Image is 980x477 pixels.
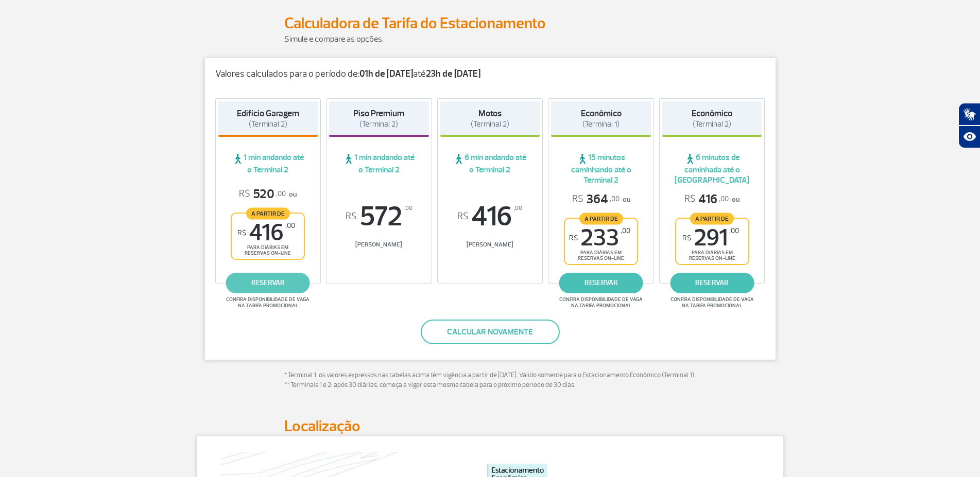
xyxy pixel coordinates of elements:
span: (Terminal 2) [693,119,731,129]
span: (Terminal 1) [582,119,620,129]
span: 520 [239,186,286,202]
sup: ,00 [404,203,412,214]
p: ou [239,186,297,202]
span: A partir de [690,213,734,224]
button: Calcular novamente [421,320,560,344]
span: (Terminal 2) [471,119,509,129]
a: reservar [226,273,310,293]
strong: 01h de [DATE] [359,68,413,80]
p: ou [684,191,740,207]
span: 233 [569,226,630,250]
strong: Econômico [581,108,622,119]
sup: R$ [682,234,691,242]
span: para diárias em reservas on-line [240,244,295,256]
span: para diárias em reservas on-line [574,250,628,261]
span: 15 minutos caminhando até o Terminal 2 [551,152,651,185]
p: ou [572,191,630,207]
p: * Terminal 1: os valores expressos nas tabelas acima têm vigência a partir de [DATE]. Válido some... [284,370,696,391]
sup: R$ [569,234,578,242]
button: Abrir tradutor de língua de sinais. [958,103,980,126]
p: Simule e compare as opções. [284,33,696,45]
h2: Localização [284,417,696,436]
strong: Piso Premium [353,108,404,119]
p: Valores calculados para o período de: até [215,68,765,80]
span: 572 [329,203,429,231]
span: 1 min andando até o Terminal 2 [329,152,429,175]
sup: ,00 [514,203,522,214]
sup: R$ [346,211,357,222]
span: Confira disponibilidade de vaga na tarifa promocional [669,296,755,309]
span: 6 minutos de caminhada até o [GEOGRAPHIC_DATA] [662,152,762,185]
span: (Terminal 2) [359,119,398,129]
a: reservar [559,273,643,293]
span: (Terminal 2) [249,119,287,129]
span: 291 [682,226,739,250]
span: Confira disponibilidade de vaga na tarifa promocional [225,296,311,309]
button: Abrir recursos assistivos. [958,126,980,148]
strong: Motos [478,108,502,119]
sup: ,00 [285,221,295,230]
sup: R$ [457,211,469,222]
strong: Econômico [692,108,732,119]
sup: ,00 [729,226,739,235]
span: [PERSON_NAME] [440,241,540,249]
span: para diárias em reservas on-line [685,250,740,261]
span: A partir de [579,213,623,224]
a: reservar [670,273,754,293]
span: [PERSON_NAME] [329,241,429,249]
strong: Edifício Garagem [237,108,299,119]
span: 6 min andando até o Terminal 2 [440,152,540,175]
span: 364 [572,191,620,207]
sup: ,00 [621,226,630,235]
span: 1 min andando até o Terminal 2 [218,152,318,175]
span: 416 [237,221,295,244]
sup: R$ [237,228,246,237]
span: Confira disponibilidade de vaga na tarifa promocional [558,296,644,309]
div: Plugin de acessibilidade da Hand Talk. [958,103,980,148]
span: 416 [684,191,729,207]
span: A partir de [246,207,290,219]
h2: Calculadora de Tarifa do Estacionamento [284,14,696,33]
span: 416 [440,203,540,231]
strong: 23h de [DATE] [426,68,480,80]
